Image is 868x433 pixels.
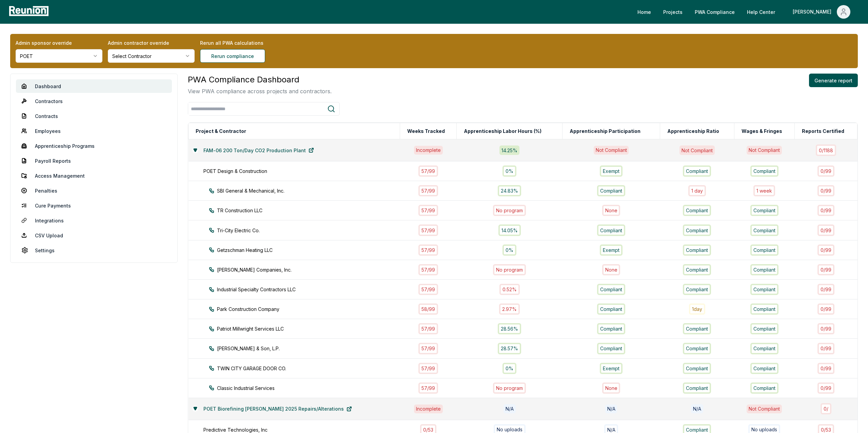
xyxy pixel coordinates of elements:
[632,5,656,19] a: Home
[801,124,846,138] button: Reports Certified
[209,247,412,254] div: Getzschman Heating LLC
[499,284,520,295] div: 0.52%
[688,185,706,196] div: 1 day
[750,343,778,354] div: Compliant
[209,187,412,194] div: SBI General & Mechanical, Inc.
[198,143,319,157] a: FAM-06 200 Ton/Day CO2 Production Plant
[602,205,620,216] div: None
[418,284,438,295] div: 57 / 99
[597,303,625,315] div: Compliant
[200,39,287,46] label: Rerun all PWA calculations
[679,145,715,155] div: Not Compliant
[817,343,834,354] div: 0 / 99
[414,146,443,155] div: Incomplete
[493,382,526,394] div: No program
[816,144,836,156] div: 0 / 1188
[817,303,834,315] div: 0 / 99
[750,363,778,374] div: Compliant
[108,39,195,46] label: Admin contractor override
[683,382,711,394] div: Compliant
[658,5,688,19] a: Projects
[750,284,778,295] div: Compliant
[817,244,834,256] div: 0 / 99
[600,244,623,256] div: Exempt
[817,284,834,295] div: 0 / 99
[683,224,711,236] div: Compliant
[742,5,781,19] a: Help Center
[502,363,516,374] div: 0%
[499,145,519,155] div: 14.25 %
[418,323,438,334] div: 57 / 99
[198,402,357,416] a: POET Biorefining [PERSON_NAME] 2025 Repairs/Alterations
[209,345,412,352] div: [PERSON_NAME] & Son, L.P.
[502,244,516,256] div: 0%
[498,224,521,236] div: 14.05%
[817,165,834,177] div: 0 / 99
[16,154,172,168] a: Payroll Reports
[499,303,520,315] div: 2.97%
[418,165,438,177] div: 57 / 99
[418,264,438,275] div: 57 / 99
[597,284,625,295] div: Compliant
[203,168,407,175] div: POET Design & Construction
[16,94,172,108] a: Contractors
[209,207,412,214] div: TR Construction LLC
[683,284,711,295] div: Compliant
[602,264,620,275] div: None
[750,165,778,177] div: Compliant
[600,165,623,177] div: Exempt
[209,325,412,332] div: Patriot Millwright Services LLC
[750,323,778,334] div: Compliant
[16,199,172,212] a: Cure Payments
[498,343,521,354] div: 28.57%
[602,382,620,394] div: None
[683,165,711,177] div: Compliant
[209,385,412,392] div: Classic Industrial Services
[568,124,642,138] button: Apprenticeship Participation
[418,205,438,216] div: 57 / 99
[498,185,521,196] div: 24.83%
[683,244,711,256] div: Compliant
[683,205,711,216] div: Compliant
[817,382,834,394] div: 0 / 99
[414,405,443,413] div: Incomplete
[666,124,721,138] button: Apprenticeship Ratio
[502,165,516,177] div: 0%
[194,124,248,138] button: Project & Contractor
[16,109,172,123] a: Contracts
[209,266,412,273] div: [PERSON_NAME] Companies, Inc.
[418,303,438,315] div: 58 / 99
[683,343,711,354] div: Compliant
[16,229,172,242] a: CSV Upload
[683,264,711,275] div: Compliant
[817,264,834,275] div: 0 / 99
[209,365,412,372] div: TWIN CITY GARAGE DOOR CO.
[418,343,438,354] div: 57 / 99
[16,139,172,153] a: Apprenticeship Programs
[597,323,625,334] div: Compliant
[418,244,438,256] div: 57 / 99
[740,124,784,138] button: Wages & Fringes
[418,185,438,196] div: 57 / 99
[498,323,521,334] div: 28.56%
[753,185,775,196] div: 1 week
[689,5,740,19] a: PWA Compliance
[406,124,446,138] button: Weeks Tracked
[200,49,265,63] button: Rerun compliance
[504,404,516,413] div: N/A
[209,306,412,313] div: Park Construction Company
[683,363,711,374] div: Compliant
[188,74,332,86] h3: PWA Compliance Dashboard
[750,224,778,236] div: Compliant
[691,404,703,413] div: N/A
[600,363,623,374] div: Exempt
[462,124,543,138] button: Apprenticeship Labor Hours (%)
[817,205,834,216] div: 0 / 99
[597,224,625,236] div: Compliant
[750,244,778,256] div: Compliant
[689,303,705,315] div: 1 day
[418,382,438,394] div: 57 / 99
[16,214,172,227] a: Integrations
[793,5,834,19] div: [PERSON_NAME]
[16,184,172,197] a: Penalties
